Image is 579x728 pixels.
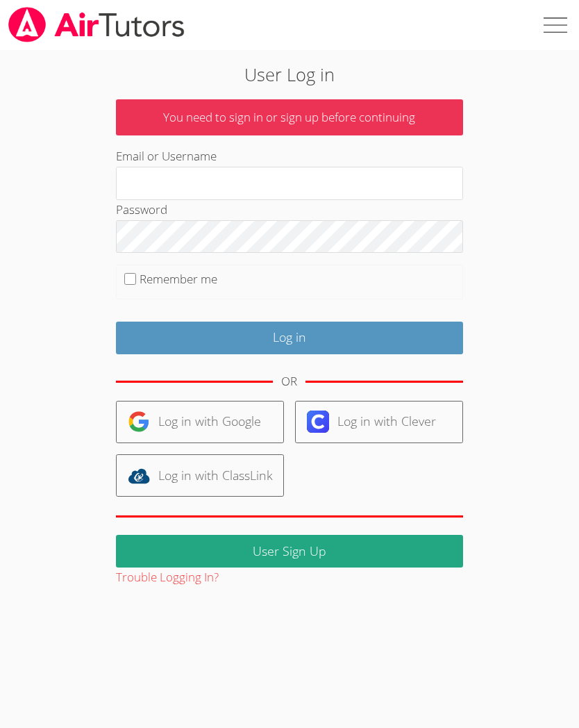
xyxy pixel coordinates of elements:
[140,271,217,287] label: Remember me
[81,61,498,88] h2: User Log in
[116,568,219,588] button: Trouble Logging In?
[116,454,284,497] a: Log in with ClassLink
[295,401,463,443] a: Log in with Clever
[116,322,463,354] input: Log in
[116,148,217,164] label: Email or Username
[116,401,284,443] a: Log in with Google
[116,201,167,217] label: Password
[128,411,150,433] img: google-logo-50288ca7cdecda66e5e0955fdab243c47b7ad437acaf1139b6f446037453330a.svg
[116,99,463,136] p: You need to sign in or sign up before continuing
[116,535,463,568] a: User Sign Up
[7,7,186,42] img: airtutors_banner-c4298cdbf04f3fff15de1276eac7730deb9818008684d7c2e4769d2f7ddbe033.png
[307,411,329,433] img: clever-logo-6eab21bc6e7a338710f1a6ff85c0baf02591cd810cc4098c63d3a4b26e2feb20.svg
[281,372,297,392] div: OR
[128,465,150,487] img: classlink-logo-d6bb404cc1216ec64c9a2012d9dc4662098be43eaf13dc465df04b49fa7ab582.svg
